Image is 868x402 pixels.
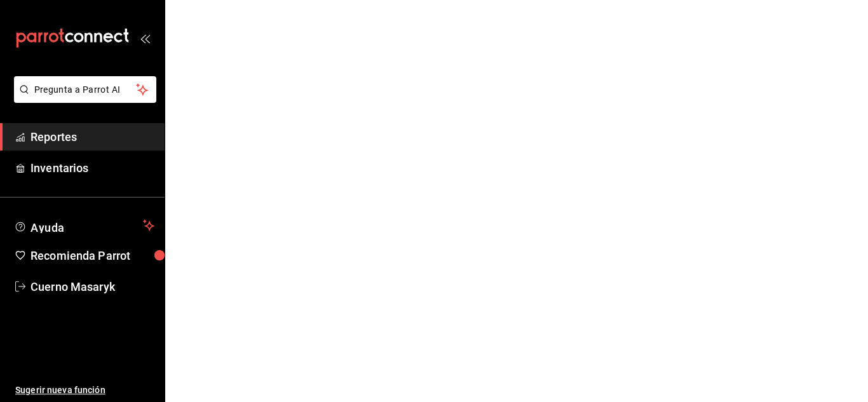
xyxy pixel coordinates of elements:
button: Pregunta a Parrot AI [14,76,156,103]
span: Pregunta a Parrot AI [34,83,137,97]
span: Reportes [31,128,154,145]
span: Inventarios [31,159,154,177]
a: Pregunta a Parrot AI [9,92,156,105]
span: Ayuda [31,218,138,233]
span: Sugerir nueva función [15,384,154,397]
span: Cuerno Masaryk [31,278,154,295]
span: Recomienda Parrot [31,247,154,264]
button: open_drawer_menu [140,33,150,43]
